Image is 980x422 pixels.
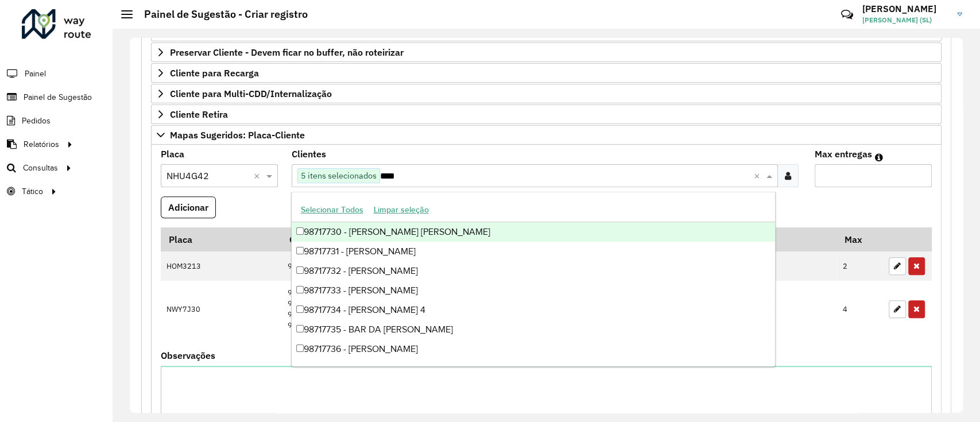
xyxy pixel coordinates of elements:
span: Cliente para Multi-CDD/Internalização [170,89,332,98]
span: Clear all [254,169,264,183]
span: Relatórios [24,138,59,150]
span: Mapas Sugeridos: Placa-Cliente [170,130,305,140]
td: HOM3213 [161,251,282,281]
em: Máximo de clientes que serão colocados na mesma rota com os clientes informados [875,153,883,162]
div: 98717732 - [PERSON_NAME] [292,261,775,281]
button: Limpar seleção [369,201,434,219]
td: NWY7J30 [161,281,282,337]
span: Cliente para Recarga [170,68,259,78]
td: 2 [837,251,883,281]
th: Max [837,227,883,251]
td: 98715713 [282,251,580,281]
div: 98717733 - [PERSON_NAME] [292,281,775,300]
span: Consultas [23,162,58,174]
button: Adicionar [161,196,216,218]
td: 98703644 98706727 98734118 98765409 [282,281,580,337]
div: 98717730 - [PERSON_NAME] [PERSON_NAME] [292,222,775,242]
span: Clear all [754,169,764,183]
a: Cliente Retira [151,104,942,124]
a: Contato Rápido [835,2,859,27]
label: Placa [161,147,184,161]
span: Cliente Retira [170,110,228,119]
a: Cliente para Recarga [151,63,942,83]
a: Cliente para Multi-CDD/Internalização [151,84,942,103]
h2: Painel de Sugestão - Criar registro [133,8,308,21]
label: Max entregas [815,147,872,161]
label: Observações [161,349,215,362]
div: 98717734 - [PERSON_NAME] 4 [292,300,775,320]
span: Tático [22,185,43,198]
ng-dropdown-panel: Options list [291,192,776,367]
span: 5 itens selecionados [298,169,379,183]
div: 98717731 - [PERSON_NAME] [292,242,775,261]
th: Placa [161,227,282,251]
div: 98717736 - [PERSON_NAME] [292,339,775,359]
a: Preservar Cliente - Devem ficar no buffer, não roteirizar [151,42,942,62]
h3: [PERSON_NAME] [862,3,948,14]
span: Painel de Sugestão [24,91,92,103]
div: 98717737 - [PERSON_NAME] [292,359,775,378]
span: Painel [25,68,46,80]
span: Pedidos [22,115,51,127]
span: [PERSON_NAME] (SL) [862,15,948,25]
th: Código Cliente [282,227,580,251]
div: 98717735 - BAR DA [PERSON_NAME] [292,320,775,339]
button: Selecionar Todos [296,201,369,219]
a: Mapas Sugeridos: Placa-Cliente [151,125,942,145]
label: Clientes [292,147,326,161]
span: Preservar Cliente - Devem ficar no buffer, não roteirizar [170,48,404,57]
td: 4 [837,281,883,337]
